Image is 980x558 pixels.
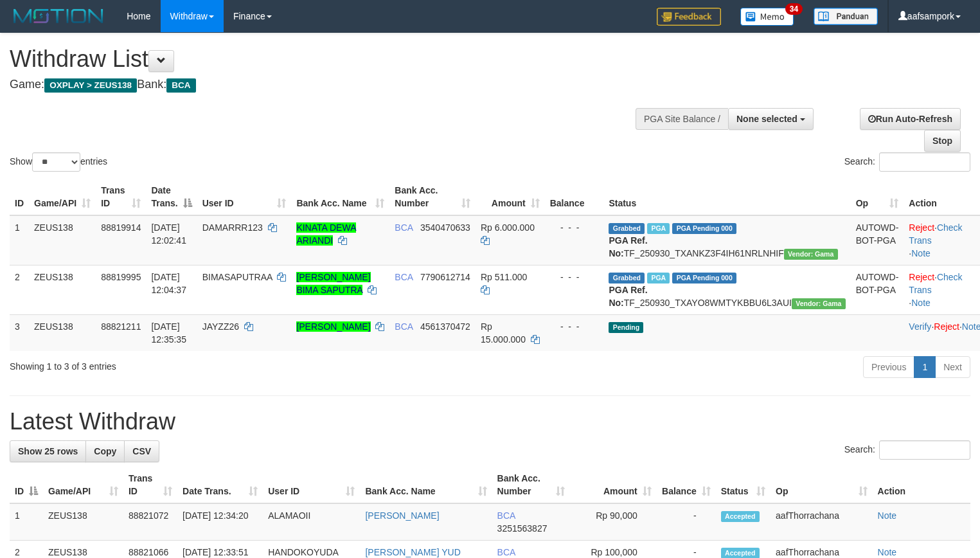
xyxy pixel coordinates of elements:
td: 1 [10,503,43,541]
span: Vendor URL: https://trx31.1velocity.biz [784,249,838,260]
th: Balance: activate to sort column ascending [657,467,716,503]
span: Copy 3251563827 to clipboard [497,523,548,534]
img: MOTION_logo.png [10,6,107,26]
th: User ID: activate to sort column ascending [263,467,360,503]
span: Show 25 rows [18,446,78,456]
a: Note [878,510,897,521]
span: CSV [132,446,151,456]
span: None selected [736,114,797,124]
input: Search: [879,440,970,460]
td: 88821072 [123,503,177,541]
td: 2 [10,265,29,314]
a: Run Auto-Refresh [860,108,961,130]
span: Grabbed [609,273,645,283]
a: 1 [914,356,936,378]
span: BCA [166,78,195,93]
td: AUTOWD-BOT-PGA [851,265,904,314]
a: Show 25 rows [10,440,86,462]
label: Search: [844,152,970,172]
label: Show entries [10,152,107,172]
span: JAYZZ26 [202,321,239,332]
span: Copy 7790612714 to clipboard [420,272,470,282]
a: Note [911,298,931,308]
h4: Game: Bank: [10,78,641,91]
label: Search: [844,440,970,460]
th: Date Trans.: activate to sort column ascending [177,467,263,503]
span: PGA Pending [672,223,736,234]
th: Status: activate to sort column ascending [716,467,771,503]
a: Next [935,356,970,378]
th: Status [603,179,850,215]
a: CSV [124,440,159,462]
a: Stop [924,130,961,152]
b: PGA Ref. No: [609,235,647,258]
a: [PERSON_NAME] YUD [365,547,460,557]
a: [PERSON_NAME] BIMA SAPUTRA [296,272,370,295]
th: Action [873,467,970,503]
th: Game/API: activate to sort column ascending [43,467,123,503]
th: ID [10,179,29,215]
td: 1 [10,215,29,265]
a: Copy [85,440,125,462]
td: AUTOWD-BOT-PGA [851,215,904,265]
span: BCA [395,272,413,282]
span: BIMASAPUTRAA [202,272,272,282]
span: [DATE] 12:35:35 [151,321,186,345]
td: Rp 90,000 [570,503,657,541]
td: - [657,503,716,541]
b: PGA Ref. No: [609,285,647,308]
span: 88819914 [101,222,141,233]
img: Feedback.jpg [657,8,721,26]
td: ZEUS138 [29,265,96,314]
th: Amount: activate to sort column ascending [570,467,657,503]
span: BCA [497,547,515,557]
span: 34 [785,3,803,15]
span: Marked by aafsolysreylen [647,223,670,234]
a: [PERSON_NAME] [296,321,370,332]
div: PGA Site Balance / [636,108,728,130]
span: [DATE] 12:02:41 [151,222,186,246]
a: Note [878,547,897,557]
th: Date Trans.: activate to sort column descending [146,179,197,215]
h1: Latest Withdraw [10,409,970,435]
span: PGA Pending [672,273,736,283]
button: None selected [728,108,814,130]
a: [PERSON_NAME] [365,510,439,521]
span: Pending [609,322,643,333]
span: BCA [497,510,515,521]
th: Bank Acc. Name: activate to sort column ascending [360,467,492,503]
input: Search: [879,152,970,172]
select: Showentries [32,152,80,172]
td: ZEUS138 [29,215,96,265]
th: Op: activate to sort column ascending [851,179,904,215]
a: Reject [909,222,934,233]
th: Bank Acc. Number: activate to sort column ascending [389,179,476,215]
img: Button%20Memo.svg [740,8,794,26]
a: Previous [863,356,914,378]
span: 88819995 [101,272,141,282]
a: Verify [909,321,931,332]
span: Grabbed [609,223,645,234]
span: BCA [395,222,413,233]
a: Check Trans [909,272,962,295]
span: DAMARRR123 [202,222,263,233]
a: Check Trans [909,222,962,246]
div: - - - [550,271,599,283]
h1: Withdraw List [10,46,641,72]
span: Marked by aafsolysreylen [647,273,670,283]
th: Bank Acc. Number: activate to sort column ascending [492,467,570,503]
th: Amount: activate to sort column ascending [476,179,545,215]
span: Accepted [721,511,760,522]
td: TF_250930_TXAYO8WMTYKBBU6L3AUI [603,265,850,314]
a: KINATA DEWA ARIANDI [296,222,356,246]
th: User ID: activate to sort column ascending [197,179,292,215]
th: Bank Acc. Name: activate to sort column ascending [291,179,389,215]
th: Balance [545,179,604,215]
td: ALAMAOII [263,503,360,541]
span: [DATE] 12:04:37 [151,272,186,295]
th: Op: activate to sort column ascending [771,467,872,503]
th: ID: activate to sort column descending [10,467,43,503]
div: Showing 1 to 3 of 3 entries [10,355,398,373]
span: Rp 511.000 [481,272,527,282]
span: Copy 3540470633 to clipboard [420,222,470,233]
